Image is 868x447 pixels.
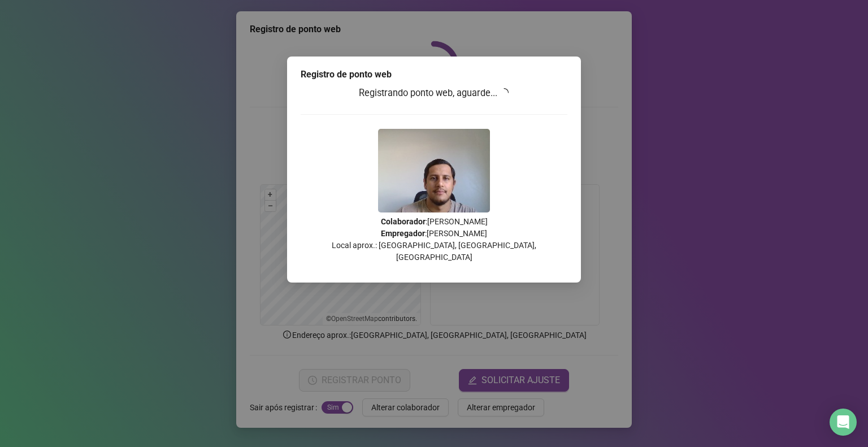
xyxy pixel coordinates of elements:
p: : [PERSON_NAME] : [PERSON_NAME] Local aprox.: [GEOGRAPHIC_DATA], [GEOGRAPHIC_DATA], [GEOGRAPHIC_D... [301,216,567,263]
div: Registro de ponto web [301,68,567,81]
span: loading [498,87,510,99]
img: 2Q== [378,129,490,212]
h3: Registrando ponto web, aguarde... [301,86,567,101]
strong: Empregador [381,229,425,238]
strong: Colaborador [381,217,426,226]
div: Open Intercom Messenger [830,409,857,436]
